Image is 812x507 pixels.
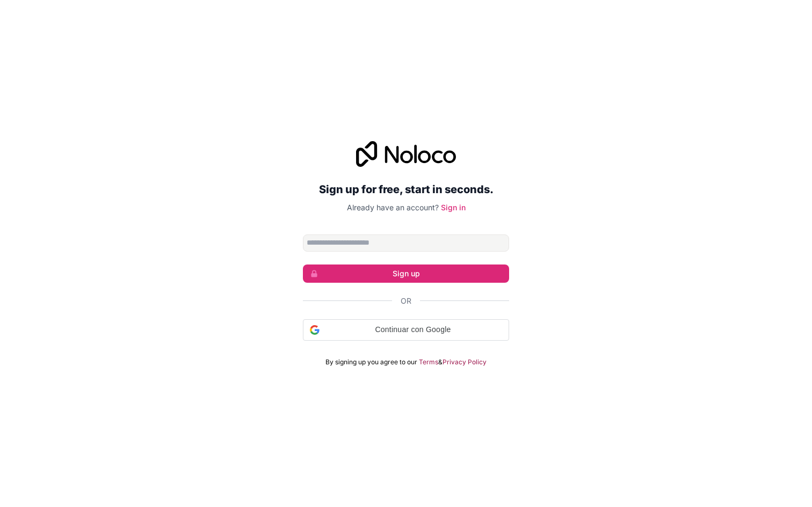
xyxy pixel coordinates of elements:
span: By signing up you agree to our [325,358,417,366]
span: Already have an account? [347,203,439,212]
input: Email address [303,234,509,252]
button: Sign up [303,264,509,283]
div: Continuar con Google [303,319,509,341]
h2: Sign up for free, start in seconds. [303,180,509,199]
span: Continuar con Google [324,324,502,335]
a: Terms [419,358,438,366]
span: Or [401,296,411,306]
span: & [438,358,443,366]
a: Privacy Policy [443,358,487,366]
a: Sign in [441,203,466,212]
